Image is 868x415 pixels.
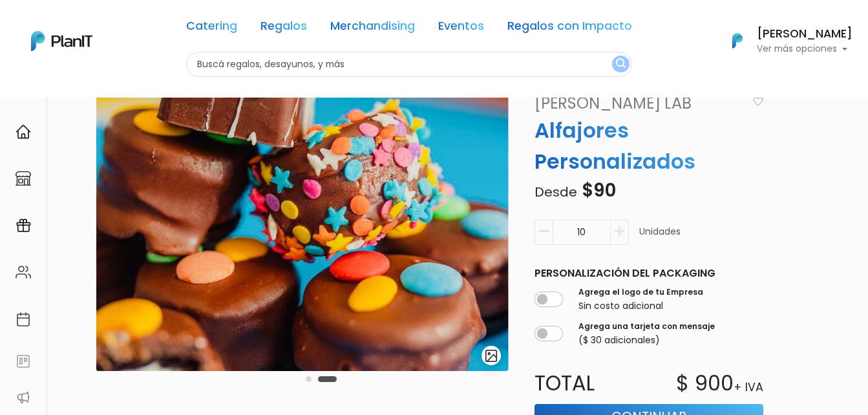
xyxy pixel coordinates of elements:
[639,225,681,250] p: Unidades
[96,92,509,371] img: WhatsApp_Image_2021-09-03_at_12.45.41__1_.jpeg
[578,299,703,313] p: Sin costo adicional
[318,376,337,382] button: Carousel Page 2 (Current Slide)
[753,97,763,106] img: heart_icon
[535,183,577,201] span: Desde
[582,178,616,203] span: $90
[16,354,31,369] img: feedback-78b5a0c8f98aac82b08bfc38622c3050aee476f2c9584af64705fc4e61158814.svg
[16,312,31,327] img: calendar-87d922413cdce8b2cf7b7f5f62616a5cf9e4887200fb71536465627b3292af00.svg
[16,218,31,233] img: campaigns-02234683943229c281be62815700db0a1741e53638e28bf9629b52c665b00959.svg
[16,264,31,280] img: people-662611757002400ad9ed0e3c099ab2801c6687ba6c219adb57efc949bc21e19d.svg
[757,45,852,54] p: Ver más opciones
[578,286,703,298] label: Agrega el logo de tu Empresa
[535,266,763,281] p: Personalización del packaging
[330,21,415,36] a: Merchandising
[484,348,499,363] img: gallery-light
[507,21,632,36] a: Regalos con Impacto
[16,171,31,186] img: marketplace-4ceaa7011d94191e9ded77b95e3339b90024bf715f7c57f8cf31f2d8c509eaba.svg
[734,379,763,396] p: + IVA
[757,28,852,40] h6: [PERSON_NAME]
[186,21,237,36] a: Catering
[16,390,31,405] img: partners-52edf745621dab592f3b2c58e3bca9d71375a7ef29c3b500c9f145b62cc070d4.svg
[16,124,31,140] img: home-e721727adea9d79c4d83392d1f703f7f8bce08238fde08b1acbfd93340b81755.svg
[578,321,715,332] label: Agrega una tarjeta con mensaje
[723,27,752,55] img: PlanIt Logo
[67,12,186,37] div: ¿Necesitás ayuda?
[715,24,852,58] button: PlanIt Logo [PERSON_NAME] Ver más opciones
[527,92,751,115] a: [PERSON_NAME] LAB
[438,21,484,36] a: Eventos
[186,52,632,77] input: Buscá regalos, desayunos, y más
[527,368,649,399] p: Total
[527,115,771,177] p: Alfajores Personalizados
[616,58,626,70] img: search_button-432b6d5273f82d61273b3651a40e1bd1b912527efae98b1b7a1b2c0702e16a8d.svg
[676,368,734,399] p: $ 900
[306,376,312,382] button: Carousel Page 1
[302,371,340,387] div: Carousel Pagination
[578,334,715,347] p: ($ 30 adicionales)
[31,31,92,51] img: PlanIt Logo
[260,21,307,36] a: Regalos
